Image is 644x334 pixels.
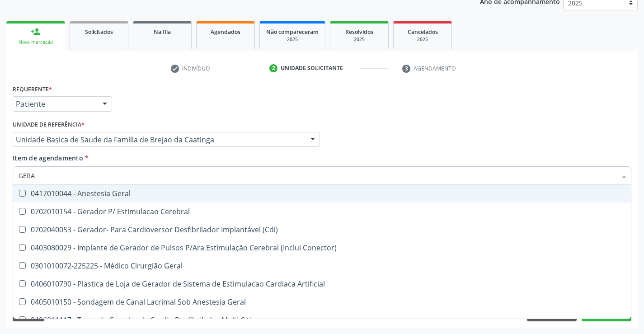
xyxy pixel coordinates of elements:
div: 0406011117 - Troca de Gerador de Cardio-Desfibrilador Multi-Sitio [19,316,625,324]
span: Cancelados [408,28,438,36]
div: Nova marcação [13,39,59,46]
span: Item de agendamento [13,154,83,162]
div: 0702040053 - Gerador- Para Cardioversor Desfibrilador Implantável (Cdi) [19,226,625,233]
div: 2025 [337,36,382,43]
div: person_add [31,27,41,37]
div: 0702010154 - Gerador P/ Estimulacao Cerebral [19,208,625,215]
div: 0405010150 - Sondagem de Canal Lacrimal Sob Anestesia Geral [19,298,625,306]
div: 0301010072-225225 - Médico Cirurgião Geral [19,262,625,269]
span: Não compareceram [266,28,319,36]
span: Paciente [16,99,94,108]
div: 2 [269,64,277,72]
label: Requerente [13,82,52,96]
span: Solicitados [85,28,113,36]
div: 0417010044 - Anestesia Geral [19,190,625,197]
span: Agendados [211,28,240,36]
div: 2025 [266,36,319,43]
span: Resolvidos [345,28,373,36]
div: 0406010790 - Plastica de Loja de Gerador de Sistema de Estimulacao Cardiaca Artificial [19,280,625,287]
div: Unidade solicitante [281,64,343,72]
span: Unidade Basica de Saude da Familia de Brejao da Caatinga [16,135,301,144]
label: Unidade de referência [13,118,85,132]
div: 0403080029 - Implante de Gerador de Pulsos P/Ara Estimulação Cerebral (Inclui Conector) [19,244,625,251]
span: Na fila [154,28,171,36]
input: Buscar por procedimentos [19,166,616,184]
div: 2025 [400,36,445,43]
